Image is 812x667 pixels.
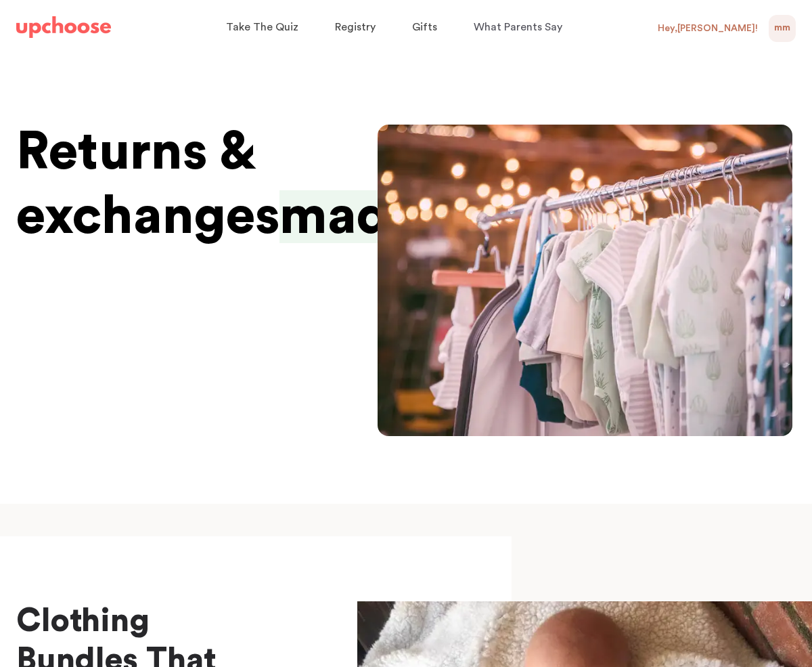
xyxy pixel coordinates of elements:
[412,22,437,33] span: Gifts
[774,20,790,37] span: MM
[226,22,298,33] span: Take The Quiz
[16,16,111,38] img: UpChoose
[474,14,566,41] a: What Parents Say
[335,14,380,41] a: Registry
[378,125,792,436] img: UpChoose smart storage bag
[335,22,376,33] span: Registry
[226,14,302,41] a: Take The Quiz
[16,126,279,243] span: Returns & exchanges
[474,22,562,33] span: What Parents Say
[16,14,111,41] a: UpChoose
[412,14,441,41] a: Gifts
[658,22,758,35] div: Hey, [PERSON_NAME] !
[279,190,418,243] span: made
